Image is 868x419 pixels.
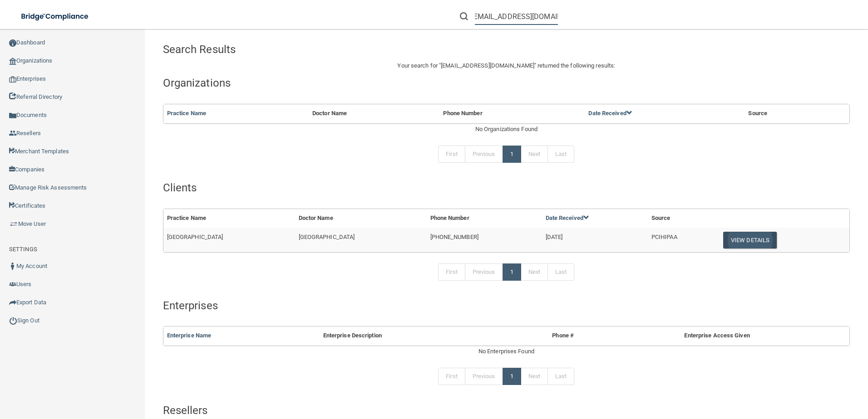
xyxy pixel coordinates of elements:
[163,124,850,135] div: No Organizations Found
[163,300,850,312] h4: Enterprises
[503,368,521,385] a: 1
[648,209,716,228] th: Source
[441,62,534,69] span: [EMAIL_ADDRESS][DOMAIN_NAME]
[745,104,826,123] th: Source
[651,234,677,240] span: PCIHIPAA
[9,112,16,119] img: icon-documents.8dae5593.png
[546,234,563,240] span: [DATE]
[503,146,521,163] a: 1
[547,146,574,163] a: Last
[607,326,828,345] th: Enterprise Access Given
[163,404,850,416] h4: Resellers
[465,263,503,281] a: Previous
[14,7,97,26] img: bridge_compliance_login_screen.278c3ca4.svg
[430,234,478,240] span: [PHONE_NUMBER]
[299,234,355,240] span: [GEOGRAPHIC_DATA]
[465,146,503,163] a: Previous
[723,232,777,248] button: View Details
[439,104,585,123] th: Phone Number
[163,60,850,71] p: Your search for " " returned the following results:
[163,77,850,89] h4: Organizations
[163,182,850,194] h4: Clients
[9,281,16,288] img: icon-users.e205127d.png
[309,104,439,123] th: Doctor Name
[427,209,542,228] th: Phone Number
[460,12,468,20] img: ic-search.3b580494.png
[163,209,295,228] th: Practice Name
[521,263,548,281] a: Next
[167,234,223,240] span: [GEOGRAPHIC_DATA]
[546,214,589,221] a: Date Received
[475,8,558,25] input: Search
[438,368,465,385] a: First
[521,146,548,163] a: Next
[9,299,16,306] img: icon-export.b9366987.png
[503,263,521,281] a: 1
[9,263,16,270] img: ic_user_dark.df1a06c3.png
[465,368,503,385] a: Previous
[519,326,607,345] th: Phone #
[167,110,206,117] a: Practice Name
[9,130,16,137] img: ic_reseller.de258add.png
[438,263,465,281] a: First
[9,219,18,229] img: briefcase.64adab9b.png
[547,368,574,385] a: Last
[547,263,574,281] a: Last
[163,346,850,357] div: No Enterprises Found
[588,110,632,117] a: Date Received
[295,209,427,228] th: Doctor Name
[320,326,519,345] th: Enterprise Description
[9,317,17,325] img: ic_power_dark.7ecde6b1.png
[9,58,16,65] img: organization-icon.f8decf85.png
[521,368,548,385] a: Next
[9,244,37,255] label: SETTINGS
[9,76,16,83] img: enterprise.0d942306.png
[163,44,441,55] h4: Search Results
[9,39,16,47] img: ic_dashboard_dark.d01f4a41.png
[167,332,212,339] a: Enterprise Name
[438,146,465,163] a: First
